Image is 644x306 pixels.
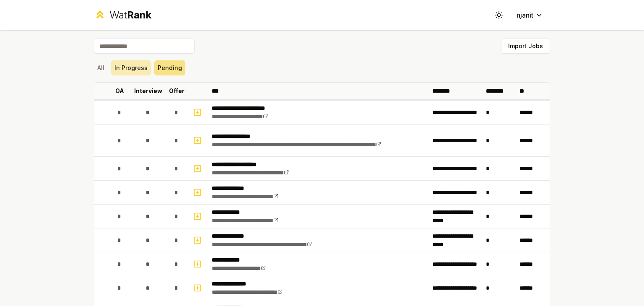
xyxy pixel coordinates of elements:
[501,39,550,54] button: Import Jobs
[517,10,533,20] span: njanit
[111,60,151,75] button: In Progress
[154,60,185,75] button: Pending
[510,8,550,23] button: njanit
[127,9,151,21] span: Rank
[115,87,124,95] p: OA
[94,60,108,75] button: All
[169,87,184,95] p: Offer
[134,87,162,95] p: Interview
[94,8,151,22] a: WatRank
[109,8,151,22] div: Wat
